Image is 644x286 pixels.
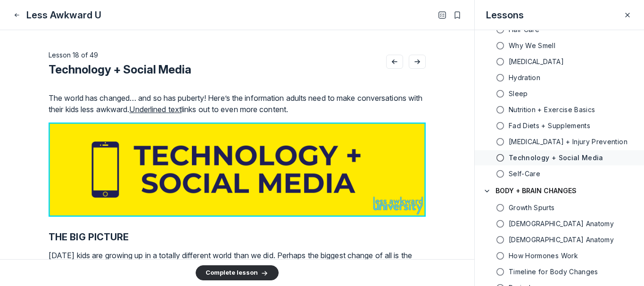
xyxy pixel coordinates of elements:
span: Skin Care [509,57,564,66]
h5: Nutrition + Exercise Basics [509,105,595,114]
a: Timeline for Body Changes [475,264,644,279]
a: Nutrition + Exercise Basics [475,102,644,117]
h2: THE BIG PICTURE [49,231,426,243]
h5: Sleep [509,89,528,98]
h5: Hydration [509,73,540,82]
h5: Technology + Social Media [509,153,603,163]
h5: Timeline for Body Changes [509,267,598,277]
p: The world has changed… and so has puberty! Here’s the information adults need to make conversatio... [49,92,426,115]
button: Close [622,9,633,21]
button: Bookmarks [452,9,463,21]
h5: [DEMOGRAPHIC_DATA] Anatomy [509,219,614,229]
h5: How Hormones Work [509,251,578,261]
a: [MEDICAL_DATA] + Injury Prevention [475,134,644,149]
h5: [MEDICAL_DATA] [509,57,564,66]
h5: Growth Spurts [509,203,555,212]
a: Fad Diets + Supplements [475,118,644,133]
h5: Fad Diets + Supplements [509,121,590,131]
h2: Technology + Social Media [49,62,191,77]
button: Go to next lesson [409,55,426,69]
button: View attachment [49,123,426,217]
h3: Lessons [486,8,524,22]
span: Concussion + Injury Prevention [509,137,627,147]
h1: Less Awkward U [26,8,101,22]
a: How Hormones Work [475,248,644,263]
span: Male Anatomy [509,235,614,245]
a: Growth Spurts [475,200,644,215]
h4: BODY + BRAIN CHANGES [495,186,577,196]
h5: [DEMOGRAPHIC_DATA] Anatomy [509,235,614,245]
h5: Why We Smell [509,41,555,50]
a: Self-Care [475,166,644,181]
h5: Self-Care [509,169,540,179]
a: Why We Smell [475,38,644,53]
button: Close [11,9,23,21]
a: Technology + Social Media [475,150,644,165]
a: [DEMOGRAPHIC_DATA] Anatomy [475,216,644,231]
button: BODY + BRAIN CHANGES [475,181,644,200]
a: Sleep [475,86,644,101]
button: Open Table of contents [437,9,448,21]
a: [MEDICAL_DATA] [475,54,644,69]
span: Lesson 18 of 49 [49,51,98,59]
button: Complete lesson [196,265,279,280]
a: [DEMOGRAPHIC_DATA] Anatomy [475,232,644,247]
span: Female Anatomy [509,219,614,229]
button: Go to previous lesson [386,55,403,69]
a: Hydration [475,70,644,85]
u: Underlined text [129,105,182,114]
h5: [MEDICAL_DATA] + Injury Prevention [509,137,627,147]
